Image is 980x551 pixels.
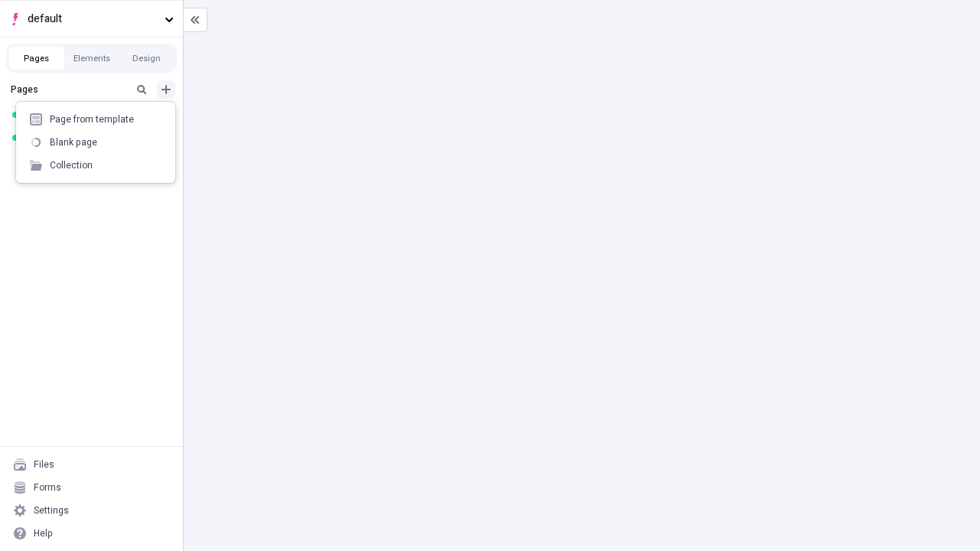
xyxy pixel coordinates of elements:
div: Pages [11,83,126,96]
div: Blank page [50,136,97,148]
div: Collection [50,159,93,171]
div: Help [34,527,53,540]
button: Design [119,47,175,70]
button: Pages [9,47,64,70]
button: Elements [64,47,119,70]
div: Files [34,458,54,471]
div: Forms [34,481,61,494]
span: default [28,11,158,28]
button: Add new [157,80,175,99]
div: Settings [34,504,69,517]
div: Page from template [50,113,134,126]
